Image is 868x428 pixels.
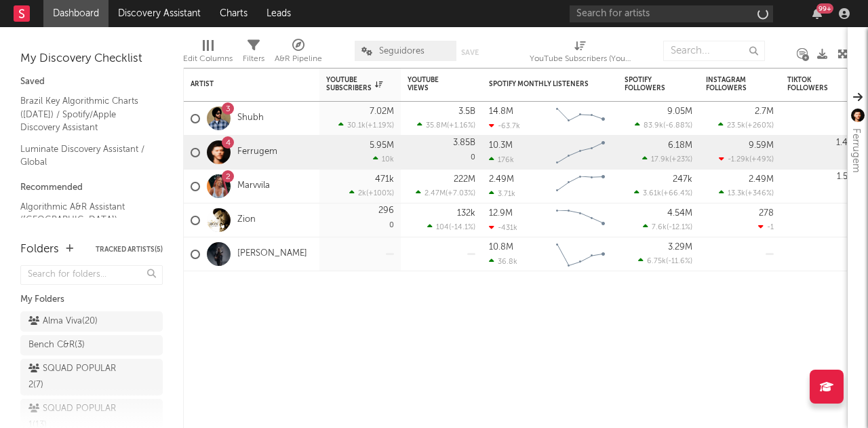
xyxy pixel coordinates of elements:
[408,76,455,92] div: YouTube Views
[20,359,163,395] a: SQUAD POPULAR 2(7)
[20,292,163,308] div: My Folders
[747,122,772,130] span: +260 %
[20,180,163,196] div: Recommended
[671,156,690,163] span: +23 %
[379,47,425,56] span: Seguidores
[489,107,513,116] div: 14.8M
[550,237,611,271] svg: Chart title
[767,224,774,231] span: -1
[28,313,98,330] div: Alma Viva ( 20 )
[436,224,449,231] span: 104
[358,190,366,197] span: 2k
[816,3,833,14] div: 99 +
[751,156,772,163] span: +49 %
[449,122,473,130] span: +1.16 %
[669,224,690,231] span: -12.1 %
[550,170,611,203] svg: Chart title
[451,224,473,231] span: -14.1 %
[416,189,475,197] div: ( )
[347,122,366,130] span: 30.1k
[489,257,517,266] div: 36.8k
[20,142,149,170] a: Luminate Discovery Assistant / Global
[20,241,59,258] div: Folders
[663,190,690,197] span: +66.4 %
[634,189,692,197] div: ( )
[382,156,394,163] span: 10k
[275,51,322,67] div: A&R Pipeline
[375,175,394,184] div: 471k
[652,224,667,231] span: 7.6k
[237,147,277,158] a: Ferrugem
[489,223,517,232] div: -431k
[787,76,835,92] div: TikTok Followers
[668,258,690,265] span: -11.6 %
[489,141,513,150] div: 10.3M
[243,34,264,73] div: Filters
[530,51,631,67] div: YouTube Subscribers (YouTube Subscribers)
[643,190,661,197] span: 3.61k
[489,189,515,198] div: 3.71k
[719,155,774,163] div: ( )
[719,189,774,197] div: ( )
[20,74,163,90] div: Saved
[668,141,692,150] div: 6.18M
[643,222,692,231] div: ( )
[755,107,774,116] div: 2.7M
[20,51,163,67] div: My Discovery Checklist
[663,41,765,61] input: Search...
[275,34,322,73] div: A&R Pipeline
[638,256,692,265] div: ( )
[673,175,692,184] div: 247k
[20,311,163,332] a: Alma Viva(20)
[20,265,163,285] input: Search for folders...
[458,107,475,116] div: 3.5B
[453,138,475,147] div: 3.85B
[237,180,270,192] a: Marvvila
[759,209,774,218] div: 278
[183,34,233,73] div: Edit Columns
[96,246,163,253] button: Tracked Artists(5)
[749,141,774,150] div: 9.59M
[237,248,307,260] a: [PERSON_NAME]
[454,175,475,184] div: 222M
[836,138,855,147] div: 1.4M
[457,209,475,218] div: 132k
[243,51,264,67] div: Filters
[237,214,256,226] a: Zion
[570,5,773,22] input: Search for artists
[728,156,749,163] span: -1.29k
[489,121,520,130] div: -63.7k
[378,206,394,215] div: 296
[837,172,855,181] div: 1.5M
[326,203,394,237] div: 0
[426,122,447,130] span: 35.8M
[417,121,475,130] div: ( )
[20,94,149,135] a: Brazil Key Algorithmic Charts ([DATE]) / Spotify/Apple Discovery Assistant
[425,190,446,197] span: 2.47M
[370,107,394,116] div: 7.02M
[448,190,473,197] span: +7.03 %
[728,190,745,197] span: 13.3k
[191,80,292,88] div: Artist
[644,122,663,130] span: 83.9k
[706,76,753,92] div: Instagram Followers
[489,175,514,184] div: 2.49M
[550,203,611,237] svg: Chart title
[625,76,672,92] div: Spotify Followers
[787,136,855,169] div: 0
[747,190,772,197] span: +346 %
[667,107,692,116] div: 9.05M
[427,222,475,231] div: ( )
[489,243,513,252] div: 10.8M
[642,155,692,163] div: ( )
[812,8,822,19] button: 99+
[183,51,233,67] div: Edit Columns
[370,141,394,150] div: 5.95M
[668,243,692,252] div: 3.29M
[749,175,774,184] div: 2.49M
[787,170,855,203] div: 0
[550,102,611,136] svg: Chart title
[461,49,479,56] button: Save
[338,121,394,130] div: ( )
[408,136,475,169] div: 0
